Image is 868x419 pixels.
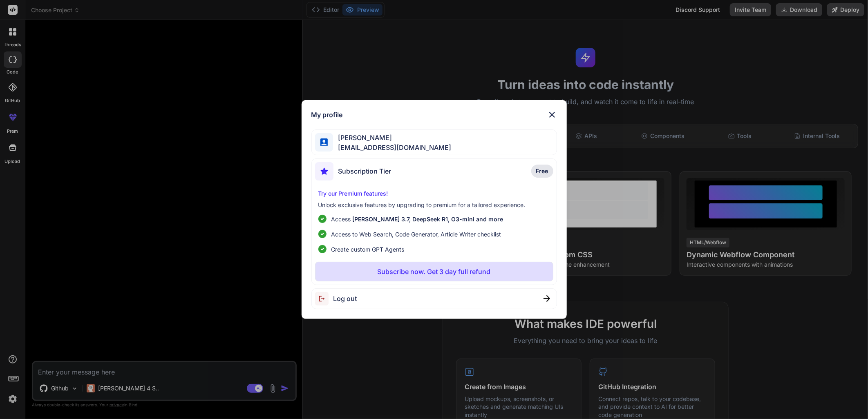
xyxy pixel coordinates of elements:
img: checklist [318,245,327,253]
p: Unlock exclusive features by upgrading to premium for a tailored experience. [318,201,550,209]
h1: My profile [311,110,343,120]
p: Subscribe now. Get 3 day full refund [378,267,491,276]
p: Try our Premium features! [318,189,550,198]
img: subscription [315,162,333,181]
img: close [544,295,550,302]
img: close [547,110,557,120]
button: Subscribe now. Get 3 day full refund [315,262,553,281]
img: checklist [318,215,327,223]
span: [PERSON_NAME] [333,133,451,143]
span: [EMAIL_ADDRESS][DOMAIN_NAME] [333,143,451,152]
span: [PERSON_NAME] 3.7, DeepSeek R1, O3-mini and more [353,216,503,223]
span: Create custom GPT Agents [331,245,405,254]
img: logout [315,292,333,305]
span: Subscription Tier [338,166,391,176]
p: Access [331,215,503,223]
img: profile [320,138,328,146]
img: checklist [318,230,327,238]
span: Log out [333,294,357,303]
span: Access to Web Search, Code Generator, Article Writer checklist [331,230,501,238]
span: Free [536,167,548,175]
